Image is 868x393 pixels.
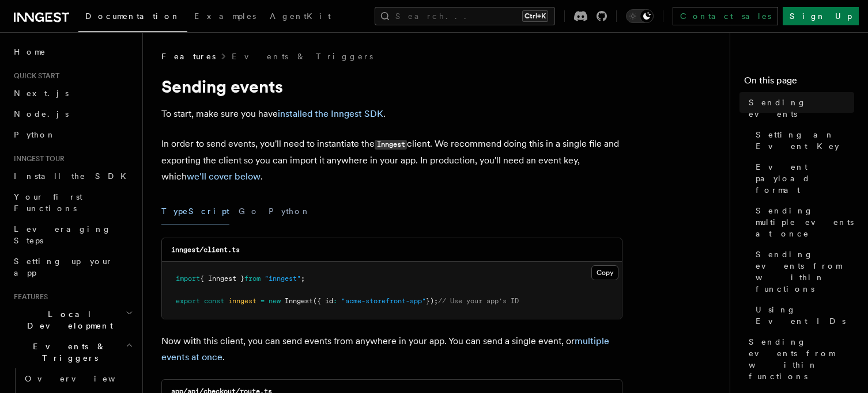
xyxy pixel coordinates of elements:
a: Your first Functions [9,186,135,219]
span: Features [161,51,216,62]
button: Python [269,199,311,224]
span: // Use your app's ID [438,297,519,305]
span: Quick start [9,71,59,81]
a: Using Event IDs [751,299,854,331]
span: Documentation [85,12,180,21]
a: Python [9,124,135,145]
a: Overview [20,368,135,389]
button: Search...Ctrl+K [375,7,555,25]
span: Features [9,292,48,302]
span: : [333,297,337,305]
code: Inngest [375,140,407,150]
span: Event payload format [756,161,854,196]
span: Your first Functions [14,192,82,213]
h4: On this page [744,74,854,92]
a: Install the SDK [9,166,135,186]
code: inngest/client.ts [171,246,240,254]
span: import [176,274,200,283]
button: Copy [591,265,618,280]
span: Node.js [14,109,69,119]
span: "acme-storefront-app" [341,297,426,305]
a: Setting up your app [9,251,135,283]
button: TypeScript [161,199,229,224]
a: AgentKit [263,3,338,31]
a: Events & Triggers [232,51,373,62]
button: Local Development [9,304,135,336]
a: Leveraging Steps [9,219,135,251]
a: Documentation [78,3,187,32]
span: Overview [25,374,144,383]
span: Using Event IDs [756,304,854,327]
span: { Inngest } [200,274,244,283]
span: Setting up your app [14,257,113,277]
span: Examples [194,12,256,21]
span: Inngest tour [9,154,65,163]
span: ; [301,274,305,283]
a: Node.js [9,104,135,124]
a: multiple events at once [161,335,609,363]
span: inngest [228,297,256,305]
a: Contact sales [673,7,778,25]
span: Install the SDK [14,171,133,181]
span: Events & Triggers [9,341,126,364]
p: To start, make sure you have . [161,106,622,122]
a: Sending multiple events at once [751,200,854,244]
a: Event payload format [751,157,854,200]
span: Inngest [285,297,313,305]
span: Sending multiple events at once [756,205,854,239]
a: Home [9,41,135,62]
span: Sending events from within functions [756,249,854,295]
span: Next.js [14,89,69,98]
span: Python [14,130,56,139]
span: Setting an Event Key [756,129,854,152]
a: Sending events [744,92,854,124]
span: = [261,297,265,305]
span: new [269,297,281,305]
button: Events & Triggers [9,336,135,368]
a: Next.js [9,83,135,104]
span: Home [14,46,46,58]
span: from [244,274,261,283]
a: Examples [187,3,263,31]
span: export [176,297,200,305]
button: Toggle dark mode [626,9,654,23]
a: we'll cover below [187,171,261,182]
a: Setting an Event Key [751,124,854,157]
button: Go [239,199,259,224]
span: Local Development [9,308,126,331]
span: Sending events [749,97,854,120]
p: In order to send events, you'll need to instantiate the client. We recommend doing this in a sing... [161,136,622,185]
span: }); [426,297,438,305]
a: installed the Inngest SDK [278,108,383,119]
span: "inngest" [265,274,301,283]
kbd: Ctrl+K [522,10,548,22]
span: Leveraging Steps [14,224,111,245]
a: Sign Up [783,7,859,25]
h1: Sending events [161,76,622,97]
span: Sending events from within functions [749,336,854,382]
span: AgentKit [270,12,331,21]
a: Sending events from within functions [751,244,854,299]
span: const [204,297,224,305]
span: ({ id [313,297,333,305]
p: Now with this client, you can send events from anywhere in your app. You can send a single event,... [161,333,622,365]
a: Sending events from within functions [744,331,854,387]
